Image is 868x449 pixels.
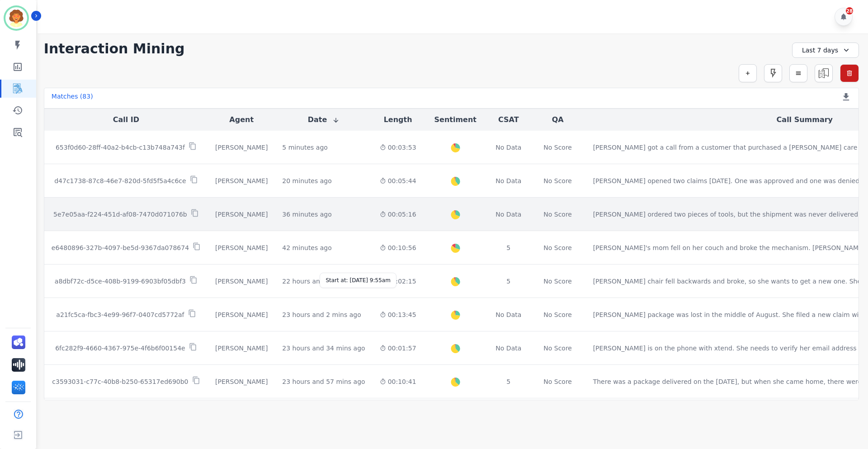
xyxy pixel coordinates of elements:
[282,176,331,185] div: 20 minutes ago
[543,277,572,286] div: No Score
[282,344,365,353] div: 23 hours and 34 mins ago
[434,114,476,125] button: Sentiment
[380,243,416,252] div: 00:10:56
[52,92,93,104] div: Matches ( 83 )
[54,176,186,185] p: d47c1738-87c8-46e7-820d-5fd5f5a4c6ce
[5,7,27,29] img: Bordered avatar
[308,114,340,125] button: Date
[380,377,416,386] div: 00:10:41
[282,277,365,286] div: 22 hours and 39 mins ago
[498,114,519,125] button: CSAT
[44,41,185,57] h1: Interaction Mining
[495,210,523,219] div: No Data
[282,243,331,252] div: 42 minutes ago
[113,114,139,125] button: Call ID
[52,243,189,252] p: e6480896-327b-4097-be5d-9367da078674
[215,277,268,286] div: [PERSON_NAME]
[52,377,188,386] p: c3593031-c77c-40b8-b250-65317ed690b0
[380,210,416,219] div: 00:05:16
[543,377,572,386] div: No Score
[384,114,412,125] button: Length
[55,344,185,353] p: 6fc282f9-4660-4367-975e-4f6b6f00154e
[53,210,187,219] p: 5e7e05aa-f224-451d-af08-7470d071076b
[380,176,416,185] div: 00:05:44
[215,377,268,386] div: [PERSON_NAME]
[495,344,523,353] div: No Data
[282,143,328,152] div: 5 minutes ago
[495,243,523,252] div: 5
[543,143,572,152] div: No Score
[282,377,365,386] div: 23 hours and 57 mins ago
[380,277,416,286] div: 00:02:15
[55,277,186,286] p: a8dbf72c-d5ce-408b-9199-6903bf05dbf3
[543,243,572,252] div: No Score
[543,344,572,353] div: No Score
[282,210,331,219] div: 36 minutes ago
[543,176,572,185] div: No Score
[543,310,572,319] div: No Score
[495,143,523,152] div: No Data
[380,310,416,319] div: 00:13:45
[282,310,361,319] div: 23 hours and 2 mins ago
[56,310,184,319] p: a21fc5ca-fbc3-4e99-96f7-0407cd5772af
[543,210,572,219] div: No Score
[380,344,416,353] div: 00:01:57
[229,114,254,125] button: Agent
[495,377,523,386] div: 5
[495,176,523,185] div: No Data
[215,243,268,252] div: [PERSON_NAME]
[792,43,859,58] div: Last 7 days
[325,277,390,284] div: Start at: [DATE] 9:55am
[846,7,853,14] div: 28
[552,114,564,125] button: QA
[215,176,268,185] div: [PERSON_NAME]
[380,143,416,152] div: 00:03:53
[215,210,268,219] div: [PERSON_NAME]
[215,143,268,152] div: [PERSON_NAME]
[495,277,523,286] div: 5
[495,310,523,319] div: No Data
[56,143,185,152] p: 653f0d60-28ff-40a2-b4cb-c13b748a743f
[215,310,268,319] div: [PERSON_NAME]
[777,114,833,125] button: Call Summary
[215,344,268,353] div: [PERSON_NAME]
